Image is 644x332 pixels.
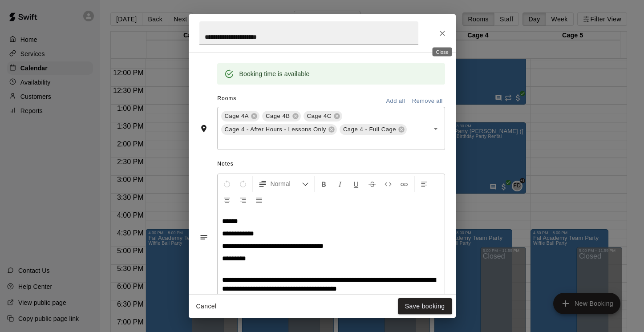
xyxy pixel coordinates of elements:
[348,176,364,192] button: Format Underline
[304,111,342,121] div: Cage 4C
[235,192,251,208] button: Right Align
[251,192,267,208] button: Justify Align
[217,95,236,101] span: Rooms
[221,111,260,121] div: Cage 4A
[239,66,310,82] div: Booking time is available
[434,25,450,41] button: Close
[332,176,348,192] button: Format Italics
[219,192,235,208] button: Center Align
[255,176,312,192] button: Formatting Options
[262,111,301,121] div: Cage 4B
[340,124,407,135] div: Cage 4 - Full Cage
[365,176,380,192] button: Format Strikethrough
[398,298,452,315] button: Save booking
[304,112,335,121] span: Cage 4C
[271,179,302,188] span: Normal
[397,176,412,192] button: Insert Link
[219,176,235,192] button: Undo
[221,125,330,134] span: Cage 4 - After Hours - Lessons Only
[429,122,442,135] button: Open
[262,112,294,121] span: Cage 4B
[221,124,337,135] div: Cage 4 - After Hours - Lessons Only
[199,124,208,133] svg: Rooms
[410,94,445,108] button: Remove all
[235,176,251,192] button: Redo
[381,176,396,192] button: Insert Code
[316,176,332,192] button: Format Bold
[217,157,445,171] span: Notes
[433,48,452,57] div: Close
[221,112,253,121] span: Cage 4A
[381,94,410,108] button: Add all
[199,233,208,242] svg: Notes
[192,298,221,315] button: Cancel
[417,176,432,192] button: Left Align
[340,125,400,134] span: Cage 4 - Full Cage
